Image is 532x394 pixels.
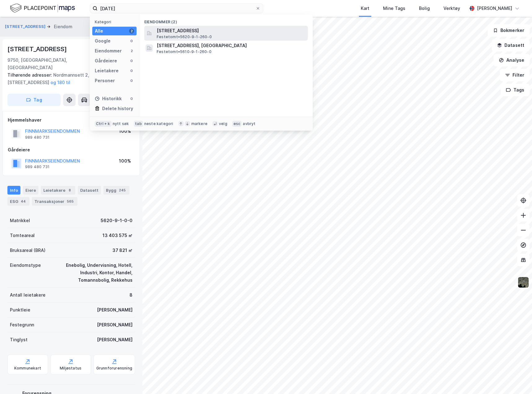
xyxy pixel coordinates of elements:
[129,96,134,101] div: 0
[48,262,133,284] div: Enebolig, Undervisning, Hotell, Industri, Kontor, Handel, Tomannsbolig, Rekkehus
[477,5,512,12] div: [PERSON_NAME]
[97,321,133,329] div: [PERSON_NAME]
[219,121,227,126] div: velg
[10,321,34,329] div: Festegrunn
[7,94,61,106] button: Tag
[361,5,369,12] div: Kart
[383,5,405,12] div: Mine Tags
[95,67,119,74] div: Leietakere
[60,366,81,371] div: Miljøstatus
[139,15,313,26] div: Eiendommer (2)
[5,24,47,30] button: [STREET_ADDRESS]
[10,3,75,14] img: logo.f888ab2527a4732fd821a326f86c7f29.svg
[157,27,305,34] span: [STREET_ADDRESS]
[419,5,430,12] div: Bolig
[41,186,75,195] div: Leietakere
[14,366,41,371] div: Kommunekart
[134,121,143,127] div: tab
[97,306,133,314] div: [PERSON_NAME]
[10,306,30,314] div: Punktleie
[103,186,129,195] div: Bygg
[157,49,211,54] span: Festetomt • 5610-9-1-260-0
[129,68,134,73] div: 0
[97,336,133,343] div: [PERSON_NAME]
[66,198,75,204] div: 565
[8,116,135,124] div: Hjemmelshaver
[98,4,255,13] input: Søk på adresse, matrikkel, gårdeiere, leietakere eller personer
[67,187,73,193] div: 8
[10,291,46,299] div: Antall leietakere
[95,37,111,45] div: Google
[102,105,133,112] div: Delete history
[494,54,530,66] button: Analyse
[25,164,50,169] div: 989 480 731
[119,157,131,165] div: 100%
[10,262,41,269] div: Eiendomstype
[129,48,134,53] div: 2
[501,364,532,394] div: Kontrollprogram for chat
[129,291,133,299] div: 8
[7,56,107,71] div: 9750, [GEOGRAPHIC_DATA], [GEOGRAPHIC_DATA]
[129,38,134,43] div: 0
[10,247,46,254] div: Bruksareal (BRA)
[95,57,117,65] div: Gårdeiere
[7,71,130,86] div: Nordmannsett 2, [STREET_ADDRESS]
[102,232,133,239] div: 13 403 575 ㎡
[443,5,460,12] div: Verktøy
[112,247,133,254] div: 37 821 ㎡
[54,23,72,30] div: Eiendom
[10,232,35,239] div: Tomteareal
[95,77,115,84] div: Personer
[232,121,242,127] div: esc
[118,187,127,193] div: 245
[501,364,532,394] iframe: Chat Widget
[517,276,529,288] img: 9k=
[25,135,50,140] div: 989 480 731
[95,47,122,55] div: Eiendommer
[119,128,131,135] div: 100%
[23,186,38,195] div: Eiere
[95,95,122,102] div: Historikk
[7,72,53,78] span: Tilhørende adresser:
[129,78,134,83] div: 0
[101,217,133,224] div: 5620-9-1-0-0
[500,69,530,81] button: Filter
[243,121,255,126] div: avbryt
[191,121,207,126] div: markere
[8,146,135,154] div: Gårdeiere
[95,121,111,127] div: Ctrl + k
[144,121,173,126] div: neste kategori
[129,58,134,63] div: 0
[95,27,103,35] div: Alle
[95,20,137,24] div: Kategori
[32,197,77,206] div: Transaksjoner
[488,24,530,37] button: Bokmerker
[7,186,20,195] div: Info
[20,198,27,204] div: 44
[96,366,132,371] div: Grunnforurensning
[501,84,530,96] button: Tags
[157,42,305,49] span: [STREET_ADDRESS], [GEOGRAPHIC_DATA]
[492,39,530,51] button: Datasett
[7,44,68,54] div: [STREET_ADDRESS]
[157,34,212,39] span: Festetomt • 5620-9-1-260-0
[113,121,129,126] div: nytt søk
[10,336,28,343] div: Tinglyst
[78,186,101,195] div: Datasett
[10,217,30,224] div: Matrikkel
[129,29,134,34] div: 2
[7,197,29,206] div: ESG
